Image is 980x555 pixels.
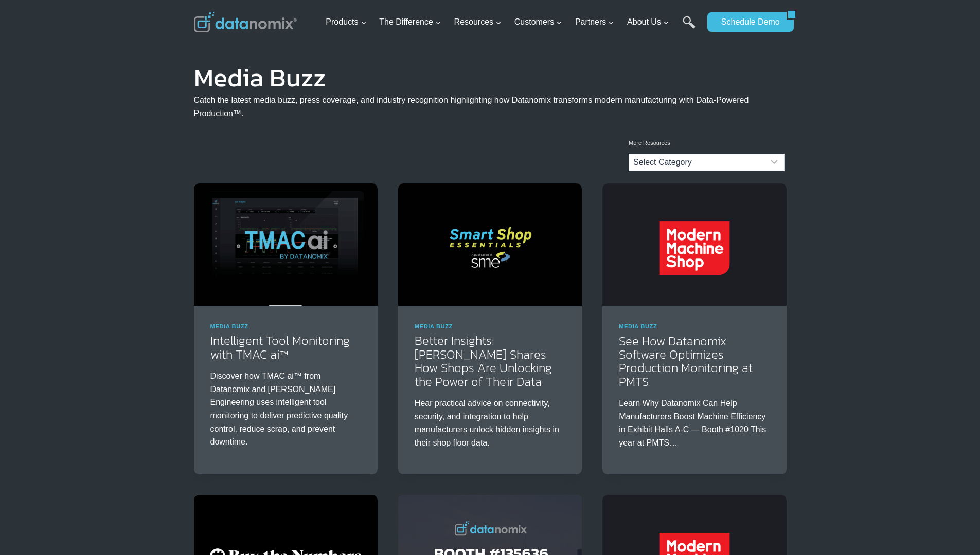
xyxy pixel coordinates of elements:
[210,331,350,363] a: Intelligent Tool Monitoring with TMAC ai™
[379,15,441,29] span: The Difference
[326,15,366,29] span: Products
[575,15,614,29] span: Partners
[194,70,787,85] h1: Media Buzz
[210,369,361,449] p: Discover how TMAC ai™ from Datanomix and [PERSON_NAME] Engineering uses intelligent tool monitori...
[415,323,453,329] a: Media Buzz
[415,397,565,449] p: Hear practical advice on connectivity, security, and integration to help manufacturers unlock hid...
[210,323,248,329] a: Media Buzz
[454,15,502,29] span: Resources
[619,332,753,391] a: See How Datanomix Software Optimizes Production Monitoring at PMTS
[514,15,562,29] span: Customers
[627,15,669,29] span: About Us
[707,12,787,32] a: Schedule Demo
[629,139,785,148] p: More Resources
[398,183,582,306] img: Datanomix and Smart Shop Essentials
[194,12,297,32] img: Datanomix
[683,16,696,39] a: Search
[194,94,787,120] p: Catch the latest media buzz, press coverage, and industry recognition highlighting how Datanomix ...
[415,331,552,390] a: Better Insights: [PERSON_NAME] Shares How Shops Are Unlocking the Power of Their Data
[194,183,378,306] img: Intelligent Tool Monitoring with TMAC ai™
[619,397,770,449] p: Learn Why Datanomix Can Help Manufacturers Boost Machine Efficiency in Exhibit Halls A-C — Booth ...
[322,6,702,39] nav: Primary Navigation
[602,183,786,306] img: Modern Machine Shop
[619,323,657,329] a: Media Buzz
